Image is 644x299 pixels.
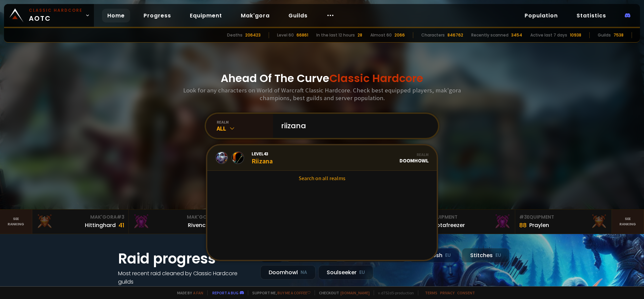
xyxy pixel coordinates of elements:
small: EU [445,252,451,259]
small: EU [359,269,365,276]
div: Level 60 [277,32,294,38]
div: Praylen [529,221,549,229]
div: Rivench [188,221,209,229]
a: Search on all realms [207,171,437,185]
a: Progress [138,9,176,22]
a: Privacy [440,290,454,295]
div: Mak'Gora [133,214,221,221]
div: Soulseeker [318,265,373,280]
div: In the last 12 hours [316,32,355,38]
div: Doomhowl [399,152,429,164]
a: Seeranking [612,210,644,234]
a: Mak'gora [235,9,275,22]
div: 88 [519,221,527,230]
div: 28 [358,32,362,38]
a: Home [102,9,130,22]
div: 7538 [613,32,624,38]
a: Terms [425,290,437,295]
div: Active last 7 days [530,32,567,38]
span: v. d752d5 - production [374,290,414,295]
small: NA [301,269,307,276]
a: Guilds [283,9,313,22]
a: Classic HardcoreAOTC [4,4,94,27]
small: Classic Hardcore [29,7,83,13]
small: EU [495,252,501,259]
div: 206423 [245,32,261,38]
h4: Most recent raid cleaned by Classic Hardcore guilds [118,269,252,286]
div: Almost 60 [370,32,392,38]
div: 10938 [570,32,581,38]
span: AOTC [29,7,83,23]
div: 2066 [394,32,405,38]
div: 3454 [511,32,522,38]
div: Recently scanned [471,32,508,38]
div: Equipment [423,214,511,221]
a: Statistics [571,9,611,22]
div: Deaths [227,32,243,38]
div: 846762 [447,32,463,38]
a: #2Equipment88Notafreezer [419,210,515,234]
div: 41 [118,221,124,230]
a: Buy me a coffee [277,290,311,295]
div: 66861 [297,32,308,38]
div: Hittinghard [85,221,116,229]
h1: Ahead Of The Curve [221,70,423,86]
div: Guilds [598,32,611,38]
a: Consent [457,290,475,295]
div: realm [217,120,273,125]
div: Notafreezer [433,221,465,229]
a: Mak'Gora#3Hittinghard41 [32,210,129,234]
a: a fan [193,290,203,295]
div: Realm [399,152,429,157]
span: # 3 [117,214,124,220]
div: Mak'Gora [36,214,124,221]
span: # 3 [519,214,527,220]
div: Riizana [252,151,273,165]
span: Level 43 [252,151,273,157]
div: All [217,125,273,132]
span: Made by [173,290,203,295]
span: Support me, [248,290,311,295]
h1: Raid progress [118,248,252,269]
a: #3Equipment88Praylen [515,210,612,234]
div: Doomhowl [260,265,316,280]
div: Characters [421,32,445,38]
a: Level43RiizanaRealmDoomhowl [207,145,437,171]
a: [DOMAIN_NAME] [340,290,370,295]
input: Search a character... [277,114,430,138]
div: Stitches [462,248,509,263]
span: Checkout [315,290,370,295]
h3: Look for any characters on World of Warcraft Classic Hardcore. Check best equipped players, mak'g... [180,86,464,102]
a: Mak'Gora#2Rivench100 [129,210,225,234]
a: Population [519,9,563,22]
span: Classic Hardcore [329,71,423,86]
a: Report a bug [212,290,238,295]
a: Equipment [184,9,227,22]
div: Equipment [519,214,607,221]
